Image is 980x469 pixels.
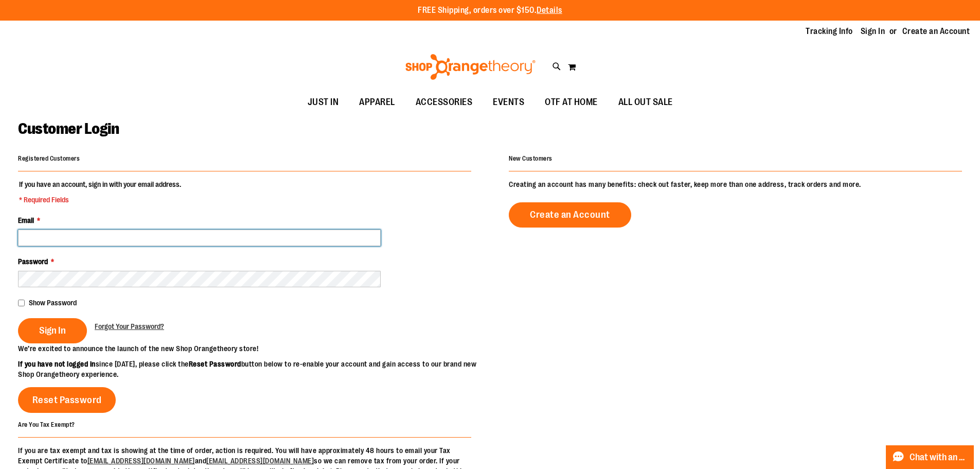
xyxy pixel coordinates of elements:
span: OTF AT HOME [545,91,598,114]
span: Chat with an Expert [910,453,968,462]
a: Create an Account [902,26,970,37]
a: [EMAIL_ADDRESS][DOMAIN_NAME] [206,457,314,465]
a: Details [537,6,562,15]
span: Email [18,216,34,224]
span: JUST IN [308,91,339,114]
span: Customer Login [18,120,119,137]
span: Sign In [39,325,66,336]
a: Forgot Your Password? [95,321,164,332]
a: Create an Account [509,202,631,228]
span: Create an Account [530,209,610,220]
img: Shop Orangetheory [404,54,537,80]
button: Sign In [18,318,87,343]
p: We’re excited to announce the launch of the new Shop Orangetheory store! [18,343,490,354]
span: Reset Password [32,394,102,406]
span: EVENTS [493,91,524,114]
a: Tracking Info [806,26,853,37]
span: ACCESSORIES [416,91,473,114]
p: FREE Shipping, orders over $150. [418,5,562,16]
p: Creating an account has many benefits: check out faster, keep more than one address, track orders... [509,179,962,189]
span: Password [18,257,48,266]
a: Sign In [861,26,885,37]
button: Chat with an Expert [886,445,974,469]
strong: If you have not logged in [18,360,96,368]
strong: New Customers [509,155,553,162]
span: * Required Fields [19,195,181,205]
span: Forgot Your Password? [95,322,164,331]
strong: Are You Tax Exempt? [18,421,75,428]
legend: If you have an account, sign in with your email address. [18,179,182,205]
span: APPAREL [359,91,395,114]
p: since [DATE], please click the button below to re-enable your account and gain access to our bran... [18,359,490,379]
a: [EMAIL_ADDRESS][DOMAIN_NAME] [87,457,195,465]
span: Show Password [29,299,77,307]
strong: Reset Password [189,360,241,368]
a: Reset Password [18,387,116,413]
span: ALL OUT SALE [618,91,673,114]
strong: Registered Customers [18,155,80,162]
